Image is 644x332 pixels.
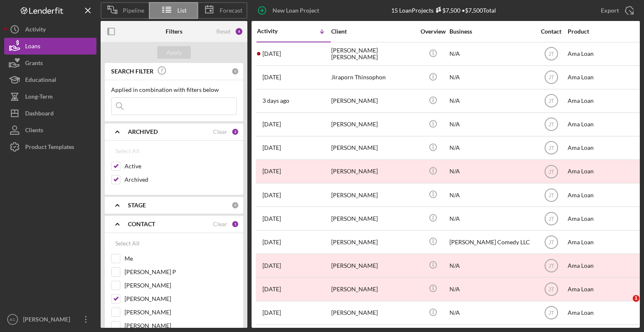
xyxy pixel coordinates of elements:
[548,98,554,104] text: JT
[434,7,460,14] div: $7,500
[601,2,619,19] div: Export
[262,215,281,222] time: 2025-08-13 22:59
[273,2,319,19] div: New Loan Project
[25,105,54,124] div: Dashboard
[21,311,75,330] div: [PERSON_NAME]
[548,192,554,198] text: JT
[331,43,415,65] div: [PERSON_NAME] [PERSON_NAME]
[548,169,554,175] text: JT
[331,302,415,324] div: [PERSON_NAME]
[123,7,144,14] span: Pipeline
[125,268,237,276] label: [PERSON_NAME] P
[262,168,281,175] time: 2025-08-14 22:36
[548,51,554,57] text: JT
[4,21,96,38] button: Activity
[231,220,239,228] div: 1
[548,145,554,151] text: JT
[115,235,140,252] div: Select All
[331,278,415,300] div: [PERSON_NAME]
[4,139,96,155] button: Product Templates
[111,235,144,252] button: Select All
[262,309,281,316] time: 2025-08-13 02:35
[125,254,237,263] label: Me
[231,201,239,209] div: 0
[157,46,191,59] button: Apply
[449,302,533,324] div: N/A
[4,105,96,122] button: Dashboard
[331,137,415,159] div: [PERSON_NAME]
[417,28,449,35] div: Overview
[592,2,640,19] button: Export
[25,122,43,141] div: Clients
[25,88,53,107] div: Long-Term
[449,231,533,253] div: [PERSON_NAME] Comedy LLC
[25,38,40,57] div: Loans
[331,254,415,277] div: [PERSON_NAME]
[213,221,227,227] div: Clear
[331,113,415,136] div: [PERSON_NAME]
[166,46,182,59] div: Apply
[331,160,415,183] div: [PERSON_NAME]
[449,254,533,277] div: N/A
[220,7,242,14] span: Forecast
[548,216,554,222] text: JT
[449,278,533,300] div: N/A
[331,184,415,206] div: [PERSON_NAME]
[231,68,239,75] div: 0
[449,28,533,35] div: Business
[115,143,140,159] div: Select All
[231,128,239,136] div: 2
[331,231,415,253] div: [PERSON_NAME]
[449,184,533,206] div: N/A
[235,27,243,36] div: 4
[262,286,281,293] time: 2025-08-13 03:15
[262,74,281,81] time: 2025-08-20 13:13
[177,7,187,14] span: List
[125,175,237,184] label: Archived
[125,308,237,316] label: [PERSON_NAME]
[548,310,554,316] text: JT
[111,143,144,159] button: Select All
[331,207,415,230] div: [PERSON_NAME]
[166,28,182,35] b: Filters
[252,2,327,19] button: New Loan Project
[449,90,533,112] div: N/A
[4,38,96,55] button: Loans
[213,128,227,135] div: Clear
[548,263,554,269] text: JT
[128,221,155,227] b: CONTACT
[25,55,43,73] div: Grants
[125,295,237,303] label: [PERSON_NAME]
[331,90,415,112] div: [PERSON_NAME]
[125,281,237,290] label: [PERSON_NAME]
[262,97,289,104] time: 2025-08-20 04:00
[25,71,56,90] div: Educational
[10,317,15,322] text: KC
[128,202,146,209] b: STAGE
[4,71,96,88] button: Educational
[449,137,533,159] div: N/A
[4,88,96,105] button: Long-Term
[4,122,96,139] button: Clients
[391,7,496,14] div: 15 Loan Projects • $7,500 Total
[331,66,415,89] div: Jiraporn Thinsophon
[4,311,96,328] button: KC[PERSON_NAME]
[262,144,281,151] time: 2025-08-14 23:37
[128,128,158,135] b: ARCHIVED
[262,50,281,57] time: 2025-08-25 20:56
[262,262,281,269] time: 2025-08-13 06:01
[331,28,415,35] div: Client
[615,295,636,315] iframe: Intercom live chat
[449,43,533,65] div: N/A
[125,162,237,170] label: Active
[449,207,533,230] div: N/A
[633,295,639,302] span: 1
[4,55,96,71] button: Grants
